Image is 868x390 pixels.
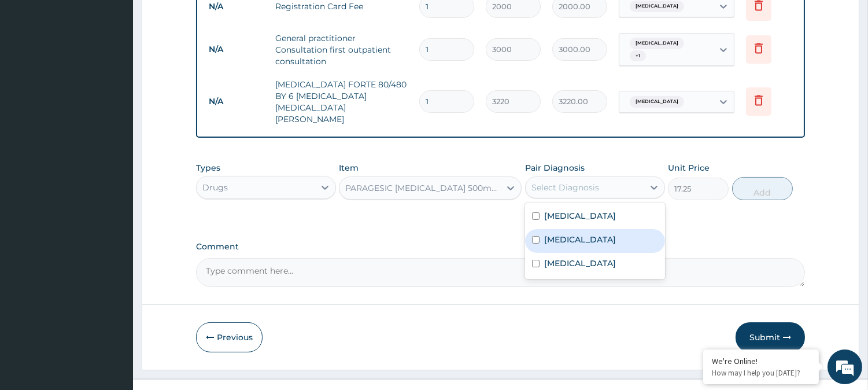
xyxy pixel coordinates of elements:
[203,39,269,60] td: N/A
[203,91,269,112] td: N/A
[269,27,413,73] td: General practitioner Consultation first outpatient consultation
[190,6,217,34] div: Minimize live chat window
[630,1,684,12] span: [MEDICAL_DATA]
[60,65,194,80] div: Chat with us now
[732,177,793,200] button: Add
[668,162,710,174] label: Unit Price
[196,242,805,252] label: Comment
[196,322,263,352] button: Previous
[736,322,805,352] button: Submit
[712,356,810,366] div: We're Online!
[269,73,413,131] td: [MEDICAL_DATA] FORTE 80/480 BY 6 [MEDICAL_DATA] [MEDICAL_DATA][PERSON_NAME]
[630,38,684,49] span: [MEDICAL_DATA]
[21,58,47,87] img: d_794563401_company_1708531726252_794563401
[544,257,616,269] label: [MEDICAL_DATA]
[531,182,599,193] div: Select Diagnosis
[196,163,220,173] label: Types
[202,182,228,193] div: Drugs
[630,96,684,108] span: [MEDICAL_DATA]
[525,162,585,174] label: Pair Diagnosis
[630,50,646,62] span: + 1
[544,210,616,222] label: [MEDICAL_DATA]
[6,264,220,304] textarea: Type your message and hit 'Enter'
[67,120,160,237] span: We're online!
[544,234,616,245] label: [MEDICAL_DATA]
[339,162,359,174] label: Item
[345,182,501,194] div: PARAGESIC [MEDICAL_DATA] 500mg [MEDICAL_DATA] Tab
[712,368,810,378] p: How may I help you today?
